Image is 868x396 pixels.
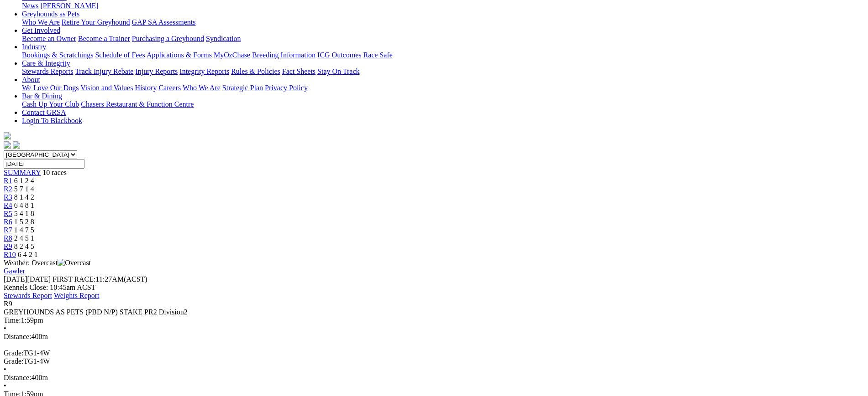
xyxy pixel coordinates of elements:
a: Industry [22,43,46,51]
a: About [22,76,40,83]
div: Industry [22,51,864,59]
div: 400m [4,374,864,382]
div: Greyhounds as Pets [22,18,864,26]
span: 2 4 5 1 [14,234,34,242]
span: Grade: [4,349,24,357]
span: 1 4 7 5 [14,226,34,234]
a: R3 [4,193,12,201]
a: MyOzChase [214,51,250,59]
span: R9 [4,300,12,308]
div: 400m [4,333,864,341]
a: R2 [4,185,12,193]
a: Track Injury Rebate [75,67,133,75]
span: • [4,382,6,390]
a: Rules & Policies [231,67,280,75]
span: [DATE] [4,275,27,283]
a: Bookings & Scratchings [22,51,93,59]
div: TG1-4W [4,357,864,365]
a: Stay On Track [317,67,359,75]
span: 5 4 1 8 [14,210,34,217]
span: 11:27AM(ACST) [53,275,147,283]
a: Care & Integrity [22,59,70,67]
a: [PERSON_NAME] [40,2,98,10]
a: R8 [4,234,12,242]
a: Bar & Dining [22,92,62,100]
a: R10 [4,251,16,258]
span: Distance: [4,333,31,340]
span: 6 4 2 1 [18,251,38,258]
span: 6 1 2 4 [14,177,34,185]
span: [DATE] [4,275,51,283]
div: Get Involved [22,35,864,43]
span: 1 5 2 8 [14,218,34,226]
a: Who We Are [183,84,221,92]
div: GREYHOUNDS AS PETS (PBD N/P) STAKE PR2 Division2 [4,308,864,316]
img: twitter.svg [13,141,20,149]
a: Chasers Restaurant & Function Centre [81,100,194,108]
span: • [4,324,6,332]
span: 5 7 1 4 [14,185,34,193]
span: Distance: [4,374,31,381]
a: GAP SA Assessments [132,18,196,26]
div: About [22,84,864,92]
span: Weather: Overcast [4,259,91,267]
a: Syndication [206,35,241,42]
span: Time: [4,316,21,324]
a: Stewards Reports [22,67,73,75]
span: 6 4 8 1 [14,201,34,209]
a: Strategic Plan [222,84,263,92]
span: • [4,365,6,373]
img: facebook.svg [4,141,11,149]
a: Become a Trainer [78,35,130,42]
a: Schedule of Fees [95,51,145,59]
img: Overcast [58,259,91,267]
a: We Love Our Dogs [22,84,79,92]
span: Grade: [4,357,24,365]
a: ICG Outcomes [317,51,361,59]
a: History [135,84,157,92]
a: Breeding Information [252,51,316,59]
a: R4 [4,201,12,209]
a: Stewards Report [4,292,52,299]
a: Applications & Forms [147,51,212,59]
a: Integrity Reports [179,67,229,75]
span: 8 2 4 5 [14,242,34,250]
a: Contact GRSA [22,108,66,116]
a: Privacy Policy [265,84,308,92]
a: Get Involved [22,26,60,34]
a: News [22,2,38,10]
a: Weights Report [54,292,100,299]
a: R6 [4,218,12,226]
input: Select date [4,159,84,169]
div: 1:59pm [4,316,864,324]
a: Login To Blackbook [22,117,82,124]
a: Injury Reports [135,67,178,75]
a: Retire Your Greyhound [62,18,130,26]
a: Purchasing a Greyhound [132,35,204,42]
div: Care & Integrity [22,67,864,76]
a: Careers [158,84,181,92]
div: Kennels Close: 10:45am ACST [4,283,864,292]
span: FIRST RACE: [53,275,95,283]
a: Race Safe [363,51,392,59]
a: Fact Sheets [282,67,316,75]
a: SUMMARY [4,169,41,176]
a: R9 [4,242,12,250]
a: R1 [4,177,12,185]
div: TG1-4W [4,349,864,357]
a: Cash Up Your Club [22,100,79,108]
a: Who We Are [22,18,60,26]
a: R5 [4,210,12,217]
a: R7 [4,226,12,234]
a: Vision and Values [80,84,133,92]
